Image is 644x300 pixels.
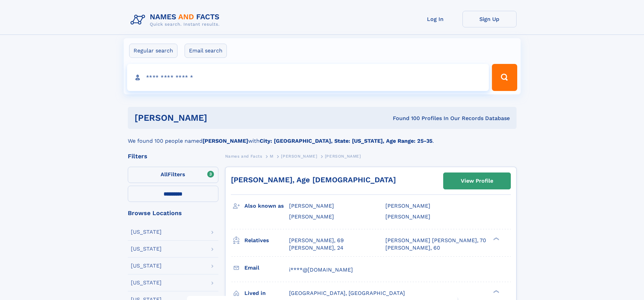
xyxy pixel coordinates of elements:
span: [PERSON_NAME] [385,203,430,209]
div: We found 100 people named with . [128,129,517,145]
div: View Profile [461,173,493,189]
label: Regular search [129,44,177,58]
div: [US_STATE] [131,229,162,235]
div: [US_STATE] [131,280,162,285]
label: Email search [185,44,227,58]
h3: Relatives [244,235,289,246]
b: City: [GEOGRAPHIC_DATA], State: [US_STATE], Age Range: 25-35 [260,138,432,144]
a: [PERSON_NAME] [PERSON_NAME], 70 [385,237,486,244]
input: search input [127,64,489,91]
div: Browse Locations [128,210,218,216]
span: M [270,154,273,159]
a: M [270,152,273,160]
a: [PERSON_NAME] [281,152,317,160]
div: [US_STATE] [131,263,162,269]
div: ❯ [492,289,500,294]
a: View Profile [444,173,510,189]
div: Found 100 Profiles In Our Records Database [300,115,510,122]
a: Names and Facts [225,152,262,160]
span: [PERSON_NAME] [289,213,334,220]
h3: Email [244,262,289,274]
a: [PERSON_NAME], 60 [385,244,440,252]
label: Filters [128,167,218,183]
h1: [PERSON_NAME] [135,114,300,122]
span: [PERSON_NAME] [325,154,361,159]
h3: Also known as [244,200,289,212]
a: Log In [408,11,462,27]
span: [PERSON_NAME] [385,213,430,220]
a: Sign Up [462,11,517,27]
img: Logo Names and Facts [128,11,225,29]
span: [PERSON_NAME] [281,154,317,159]
button: Search Button [492,64,517,91]
a: [PERSON_NAME], 24 [289,244,343,252]
a: [PERSON_NAME], 69 [289,237,344,244]
div: [US_STATE] [131,246,162,252]
div: ❯ [492,236,500,241]
div: Filters [128,153,218,159]
b: [PERSON_NAME] [202,138,248,144]
h3: Lived in [244,287,289,299]
span: All [161,171,168,178]
span: [PERSON_NAME] [289,203,334,209]
a: [PERSON_NAME], Age [DEMOGRAPHIC_DATA] [231,176,396,184]
span: [GEOGRAPHIC_DATA], [GEOGRAPHIC_DATA] [289,290,405,296]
